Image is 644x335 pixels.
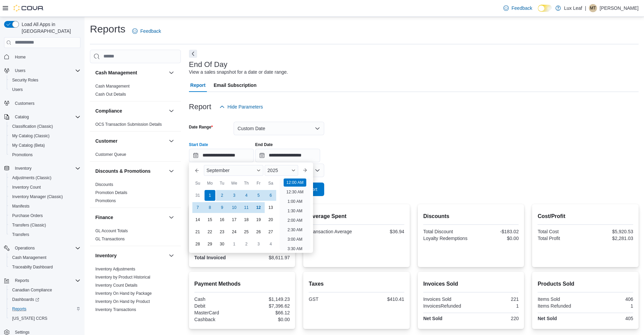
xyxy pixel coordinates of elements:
[95,252,166,259] button: Inventory
[7,122,83,131] button: Classification (Classic)
[95,69,166,76] button: Cash Management
[95,229,128,233] a: GL Account Totals
[207,168,230,173] span: September
[90,120,181,131] div: Compliance
[95,138,117,144] h3: Customer
[12,152,33,158] span: Promotions
[167,69,175,77] button: Cash Management
[95,152,126,157] span: Customer Queue
[12,232,29,237] span: Transfers
[9,122,56,130] a: Classification (Classic)
[9,263,80,271] span: Traceabilty Dashboard
[1,98,83,108] button: Customers
[7,220,83,230] button: Transfers (Classic)
[265,202,276,213] div: day-13
[12,53,28,61] a: Home
[229,202,240,213] div: day-10
[12,164,34,172] button: Inventory
[538,229,584,234] div: Total Cost
[95,168,150,174] h3: Discounts & Promotions
[9,212,46,220] a: Purchase Orders
[217,202,228,213] div: day-9
[243,255,290,260] div: $8,611.97
[217,100,266,114] button: Hide Parameters
[12,277,32,285] button: Reports
[7,173,83,183] button: Adjustments (Classic)
[9,212,80,220] span: Purchase Orders
[241,202,252,213] div: day-11
[7,131,83,141] button: My Catalog (Classic)
[194,317,241,322] div: Cashback
[9,76,80,84] span: Security Roles
[9,286,80,294] span: Canadian Compliance
[265,214,276,225] div: day-20
[9,141,48,149] a: My Catalog (Beta)
[12,255,46,260] span: Cash Management
[309,212,404,220] h2: Average Spent
[217,239,228,249] div: day-30
[95,266,135,272] span: Inventory Adjustments
[9,86,80,94] span: Users
[12,53,80,61] span: Home
[228,103,263,110] span: Hide Parameters
[9,76,41,84] a: Security Roles
[284,188,306,196] li: 12:30 AM
[12,185,41,190] span: Inventory Count
[7,295,83,304] a: Dashboards
[19,21,80,34] span: Load All Apps in [GEOGRAPHIC_DATA]
[140,28,161,34] span: Feedback
[12,99,37,107] a: Customers
[1,52,83,62] button: Home
[12,87,23,92] span: Users
[9,254,80,262] span: Cash Management
[590,4,596,12] span: MT
[95,84,129,89] a: Cash Management
[192,214,203,225] div: day-14
[9,231,80,239] span: Transfers
[217,226,228,237] div: day-23
[1,243,83,253] button: Operations
[538,236,584,241] div: Total Profit
[7,285,83,295] button: Canadian Compliance
[1,164,83,173] button: Inventory
[12,113,31,121] button: Catalog
[285,235,305,243] li: 3:00 AM
[472,303,519,309] div: 1
[95,190,127,195] a: Promotion Details
[204,165,263,176] div: Button. Open the month selector. September is currently selected.
[9,122,80,130] span: Classification (Classic)
[243,310,290,315] div: $66.12
[265,190,276,201] div: day-6
[9,221,80,229] span: Transfers (Classic)
[95,214,166,221] button: Finance
[285,245,305,253] li: 3:30 AM
[90,22,125,36] h1: Reports
[192,178,203,189] div: Su
[564,4,582,12] p: Lux Leaf
[14,5,44,11] img: Cova
[12,277,80,285] span: Reports
[95,92,126,97] a: Cash Out Details
[229,214,240,225] div: day-17
[9,314,50,322] a: [US_STATE] CCRS
[7,150,83,160] button: Promotions
[95,138,166,144] button: Customer
[192,239,203,249] div: day-28
[12,133,50,139] span: My Catalog (Classic)
[285,197,305,206] li: 1:00 AM
[358,296,404,302] div: $410.41
[217,214,228,225] div: day-16
[167,137,175,145] button: Customer
[15,114,29,120] span: Catalog
[9,202,32,210] a: Manifests
[9,174,80,182] span: Adjustments (Classic)
[95,275,150,280] a: Inventory by Product Historical
[587,229,633,234] div: $5,920.53
[265,239,276,249] div: day-4
[229,190,240,201] div: day-3
[243,296,290,302] div: $1,149.23
[205,226,215,237] div: day-22
[15,245,35,251] span: Operations
[285,207,305,215] li: 1:30 AM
